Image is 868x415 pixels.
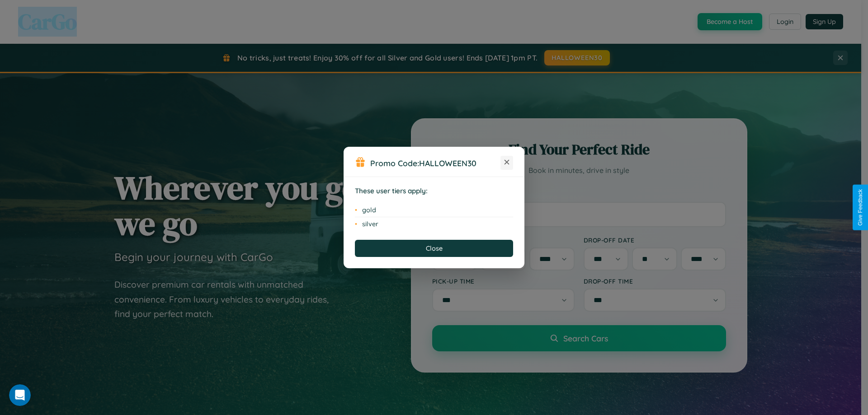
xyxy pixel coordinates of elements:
[419,158,476,168] b: HALLOWEEN30
[355,240,513,257] button: Close
[370,158,500,168] h3: Promo Code:
[355,203,513,217] li: gold
[355,217,513,231] li: silver
[857,189,863,226] div: Give Feedback
[355,187,428,195] strong: These user tiers apply:
[9,384,31,406] iframe: Intercom live chat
